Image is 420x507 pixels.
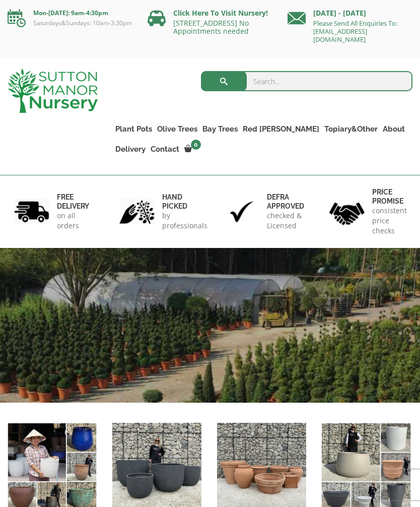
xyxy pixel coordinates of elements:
img: 1.jpg [14,199,49,225]
img: 4.jpg [329,196,365,227]
h6: Price promise [372,187,407,206]
img: 2.jpg [119,199,155,225]
p: by professionals [162,211,207,231]
a: About [380,122,407,136]
a: Plant Pots [113,122,155,136]
a: Please Send All Enquiries To: [EMAIL_ADDRESS][DOMAIN_NAME] [313,19,397,44]
a: Delivery [113,142,148,156]
a: [STREET_ADDRESS] No Appointments needed [173,18,249,36]
p: checked & Licensed [267,211,304,231]
a: Olive Trees [155,122,200,136]
a: 0 [182,142,204,156]
a: Red [PERSON_NAME] [240,122,322,136]
span: 0 [191,140,201,150]
a: Topiary&Other [322,122,380,136]
h6: Defra approved [267,193,304,211]
p: Mon-[DATE]: 9am-4:30pm [8,7,132,19]
a: Bay Trees [200,122,240,136]
input: Search... [201,71,413,91]
h6: FREE DELIVERY [57,193,91,211]
p: on all orders [57,211,91,231]
h6: hand picked [162,193,207,211]
p: Saturdays&Sundays: 10am-3:30pm [8,19,132,27]
img: 3.jpg [224,199,259,225]
p: [DATE] - [DATE] [288,7,412,19]
img: logo [8,69,98,113]
a: Contact [148,142,182,156]
a: Click Here To Visit Nursery! [173,8,268,18]
p: consistent price checks [372,206,407,236]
